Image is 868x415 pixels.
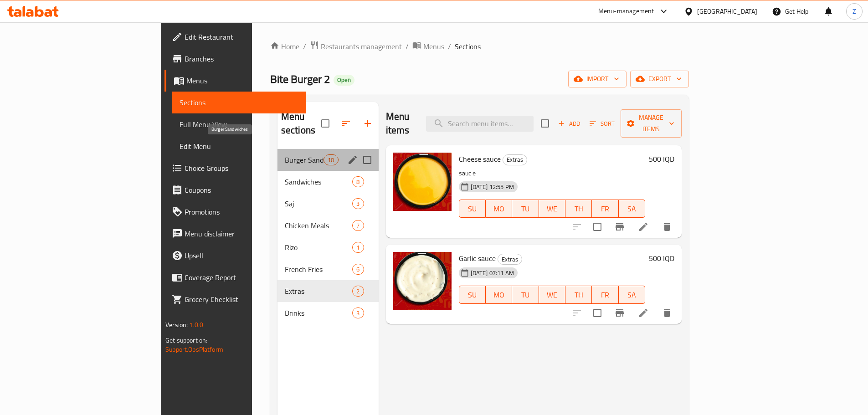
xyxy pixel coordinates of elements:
[185,184,298,195] span: Coupons
[609,216,631,238] button: Branch-specific-item
[180,141,298,152] span: Edit Menu
[285,176,353,187] span: Sandwiches
[557,118,581,129] span: Add
[165,319,188,331] span: Version:
[164,26,306,48] a: Edit Restaurant
[285,242,353,253] span: Rizo
[622,288,642,302] span: SA
[277,236,379,258] div: Rizo1
[569,202,588,215] span: TH
[185,272,298,283] span: Coverage Report
[575,73,619,85] span: import
[588,303,607,323] span: Select to update
[352,286,364,297] div: items
[164,223,306,245] a: Menu disclaimer
[555,117,584,131] button: Add
[455,41,481,52] span: Sections
[590,118,615,129] span: Sort
[185,206,298,217] span: Promotions
[353,200,363,208] span: 3
[285,220,353,231] span: Chicken Meals
[503,154,527,165] span: Extras
[285,307,353,318] span: Drinks
[285,154,324,165] span: Burger Sandwiches
[185,250,298,261] span: Upsell
[498,254,522,265] div: Extras
[628,112,674,135] span: Manage items
[277,145,379,328] nav: Menu sections
[459,168,645,179] p: sauc e
[186,75,298,86] span: Menus
[568,71,627,87] button: import
[569,288,588,302] span: TH
[587,117,617,131] button: Sort
[592,200,618,218] button: FR
[512,286,539,304] button: TU
[649,252,674,265] h6: 500 IQD
[285,264,353,275] div: French Fries
[539,200,565,218] button: WE
[426,116,534,132] input: search
[503,154,527,165] div: Extras
[535,114,555,133] span: Select section
[172,92,306,113] a: Sections
[164,48,306,70] a: Branches
[412,41,444,52] a: Menus
[619,286,645,304] button: SA
[352,307,364,318] div: items
[584,117,621,131] span: Sort items
[324,156,338,164] span: 10
[346,153,360,167] button: edit
[277,215,379,236] div: Chicken Meals7
[459,251,496,265] span: Garlic sauce
[448,41,451,52] li: /
[277,171,379,193] div: Sandwiches8
[619,200,645,218] button: SA
[498,254,522,265] span: Extras
[310,41,402,52] a: Restaurants management
[185,163,298,174] span: Choice Groups
[539,286,565,304] button: WE
[853,6,856,16] span: Z
[270,41,689,52] nav: breadcrumb
[164,245,306,266] a: Upsell
[353,309,363,318] span: 3
[459,286,486,304] button: SU
[516,288,535,302] span: TU
[285,286,353,297] span: Extras
[185,53,298,64] span: Branches
[656,216,678,238] button: delete
[638,307,649,318] a: Edit menu item
[270,69,330,89] span: Bite Burger 2
[180,97,298,108] span: Sections
[321,41,402,52] span: Restaurants management
[164,288,306,310] a: Grocery Checklist
[393,252,452,310] img: Garlic sauce
[357,113,379,134] button: Add section
[352,176,364,187] div: items
[353,221,363,230] span: 7
[185,228,298,239] span: Menu disclaimer
[637,73,682,85] span: export
[165,343,223,355] a: Support.OpsPlatform
[406,41,409,52] li: /
[543,202,562,215] span: WE
[334,76,354,84] span: Open
[277,280,379,302] div: Extras2
[277,149,379,171] div: Burger Sandwiches10edit
[285,198,353,209] div: Saj
[164,179,306,201] a: Coupons
[277,193,379,215] div: Saj3
[164,201,306,223] a: Promotions
[164,266,306,288] a: Coverage Report
[352,264,364,275] div: items
[277,258,379,280] div: French Fries6
[598,6,654,17] div: Menu-management
[588,217,607,236] span: Select to update
[353,287,363,296] span: 2
[596,288,615,302] span: FR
